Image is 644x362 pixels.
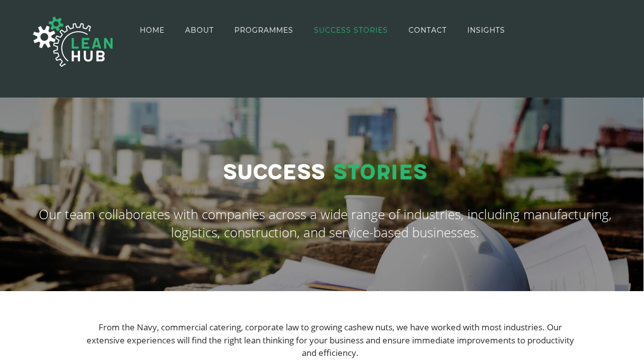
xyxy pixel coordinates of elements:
span: Stories [333,160,427,186]
span: INSIGHTS [467,27,505,34]
a: PROGRAMMES [234,1,293,59]
span: CONTACT [409,27,447,34]
span: ABOUT [185,27,214,34]
a: SUCCESS STORIES [314,1,388,59]
a: HOME [140,1,165,59]
span: From the Navy, commercial catering, corporate law to growing cashew nuts, we have worked with mos... [87,321,574,358]
a: INSIGHTS [467,1,505,59]
a: CONTACT [409,1,447,59]
span: SUCCESS STORIES [314,27,388,34]
img: The Lean Hub | Optimising productivity with Lean Logo [23,6,123,77]
span: HOME [140,27,165,34]
span: Our team collaborates with companies across a wide range of industries, including manufacturing, ... [39,205,612,241]
a: ABOUT [185,1,214,59]
span: Success [223,160,325,186]
span: PROGRAMMES [234,27,293,34]
nav: Main Menu [140,1,505,59]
